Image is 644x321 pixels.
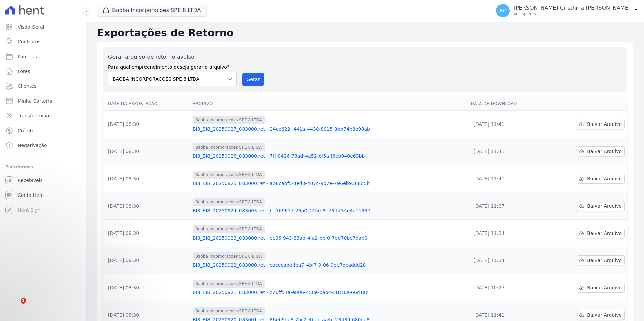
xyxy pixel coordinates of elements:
[577,146,625,156] a: Baixar Arquivo
[103,97,190,111] th: Data da Exportação
[193,126,465,132] a: BI8_BI8_20250927_083000.ret - 24ce622f-441a-4438-8015-8dd74b8e98ab
[242,73,264,86] button: Gerar
[193,225,265,233] span: Baoba Incorporacoes SPE 8 LTDA
[3,124,83,137] a: Crédito
[18,38,40,45] span: Contratos
[18,83,36,90] span: Clientes
[193,289,465,296] a: BI8_BI8_20250921_083000.ret - c76ff54a-e806-458e-bab4-38183666d1ad
[514,11,631,17] p: Ver opções
[468,111,547,138] td: [DATE] 11:41
[468,274,547,301] td: [DATE] 10:27
[577,255,625,265] a: Baixar Arquivo
[3,188,83,202] a: Conta Hent
[500,8,506,13] span: BC
[3,94,83,108] a: Minha Carteira
[468,97,547,111] th: Data de Download
[193,153,465,159] a: BI8_BI8_20250926_083000.ret - 7fff0426-78ad-4a52-bf5a-f6cb940e63bb
[103,192,190,220] td: [DATE] 08:30
[193,116,265,124] span: Baoba Incorporacoes SPE 8 LTDA
[577,310,625,320] a: Baixar Arquivo
[587,203,622,209] span: Baixar Arquivo
[577,201,625,211] a: Baixar Arquivo
[3,65,83,78] a: Lotes
[587,312,622,318] span: Baixar Arquivo
[193,143,265,151] span: Baoba Incorporacoes SPE 8 LTDA
[103,220,190,247] td: [DATE] 08:30
[193,252,265,260] span: Baoba Incorporacoes SPE 8 LTDA
[577,119,625,129] a: Baixar Arquivo
[193,180,465,187] a: BI8_BI8_20250925_083000.ret - ab8cabf5-4ed0-407c-9b7e-796eb9368d5b
[3,139,83,152] a: Negativação
[514,5,631,11] p: [PERSON_NAME] Cristhina [PERSON_NAME]
[21,298,26,304] span: 2
[108,53,237,61] label: Gerar arquivo de retorno avulso
[193,262,465,269] a: BI8_BI8_20250922_083000.ret - cacecabe-fea7-4bf7-9f06-9ee7dcaddd28
[468,165,547,192] td: [DATE] 11:41
[577,174,625,184] a: Baixar Arquivo
[193,207,465,214] a: BI8_BI8_20250924_083003.ret - ba169617-26a0-445e-8e76-f734e4e11997
[577,228,625,238] a: Baixar Arquivo
[18,53,37,60] span: Parcelas
[18,127,35,134] span: Crédito
[3,50,83,63] a: Parcelas
[97,4,207,17] button: Baoba Incorporacoes SPE 8 LTDA
[3,79,83,93] a: Clientes
[18,112,52,119] span: Transferências
[18,98,52,104] span: Minha Carteira
[103,111,190,138] td: [DATE] 08:30
[7,298,23,314] iframe: Intercom live chat
[3,20,83,34] a: Visão Geral
[3,35,83,48] a: Contratos
[468,220,547,247] td: [DATE] 11:34
[103,138,190,165] td: [DATE] 08:30
[491,1,644,20] button: BC [PERSON_NAME] Cristhina [PERSON_NAME] Ver opções
[193,235,465,241] a: BI8_BI8_20250923_083000.ret - ec96f943-83ab-4fa2-bbf0-7ed70be7dab0
[577,283,625,293] a: Baixar Arquivo
[468,192,547,220] td: [DATE] 11:37
[587,230,622,237] span: Baixar Arquivo
[103,274,190,301] td: [DATE] 08:30
[103,165,190,192] td: [DATE] 08:30
[103,247,190,274] td: [DATE] 08:30
[3,174,83,187] a: Recebíveis
[587,257,622,264] span: Baixar Arquivo
[587,121,622,128] span: Baixar Arquivo
[587,148,622,155] span: Baixar Arquivo
[5,163,80,171] div: Plataformas
[3,109,83,122] a: Transferências
[193,307,265,315] span: Baoba Incorporacoes SPE 8 LTDA
[587,284,622,291] span: Baixar Arquivo
[18,177,43,184] span: Recebíveis
[193,280,265,288] span: Baoba Incorporacoes SPE 8 LTDA
[190,97,468,111] th: Arquivo
[193,171,265,179] span: Baoba Incorporacoes SPE 8 LTDA
[468,247,547,274] td: [DATE] 11:34
[18,24,44,30] span: Visão Geral
[18,192,44,199] span: Conta Hent
[97,27,633,39] h2: Exportações de Retorno
[18,68,30,75] span: Lotes
[193,198,265,206] span: Baoba Incorporacoes SPE 8 LTDA
[468,138,547,165] td: [DATE] 11:41
[587,175,622,182] span: Baixar Arquivo
[18,142,47,149] span: Negativação
[108,61,237,71] label: Para qual empreendimento deseja gerar o arquivo?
